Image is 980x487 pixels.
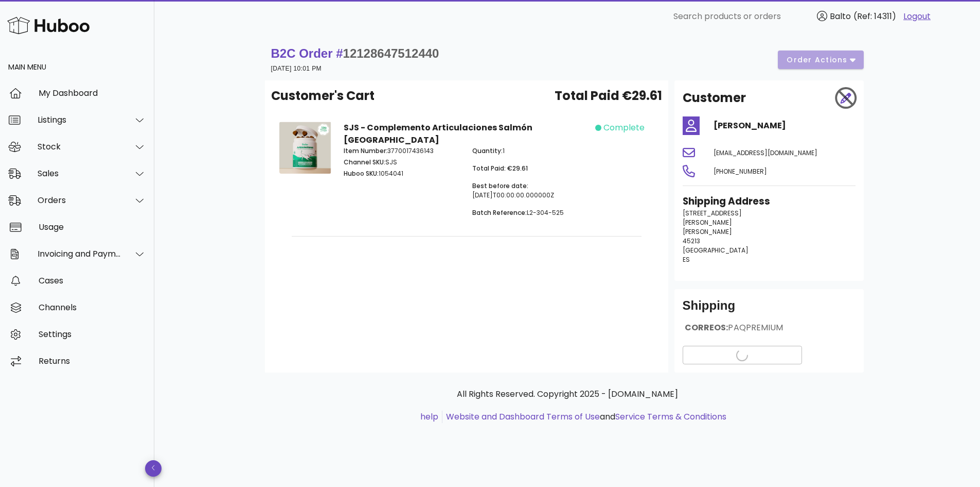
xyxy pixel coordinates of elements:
[555,87,662,105] span: Total Paid €29.61
[853,10,896,22] span: (Ref: 14311)
[683,322,856,342] div: CORREOS:
[472,181,589,200] p: [DATE]T00:00:00.000000Z
[7,14,90,37] img: Huboo Logo
[714,148,817,157] span: [EMAIL_ADDRESS][DOMAIN_NAME]
[39,303,146,312] div: Channels
[344,169,379,178] span: Huboo SKU:
[38,195,121,205] div: Orders
[683,194,856,209] h3: Shipping Address
[343,46,439,60] span: 12128647512440
[603,122,645,134] span: complete
[344,158,385,166] span: Channel SKU:
[446,411,600,423] a: Website and Dashboard Terms of Use
[38,115,121,125] div: Listings
[420,411,438,423] a: help
[39,222,146,232] div: Usage
[472,208,527,217] span: Batch Reference:
[38,142,121,152] div: Stock
[344,169,460,178] p: 1054041
[615,411,726,423] a: Service Terms & Conditions
[39,276,146,286] div: Cases
[472,146,589,156] p: 1
[728,322,783,333] span: PAQPREMIUM
[903,10,931,23] a: Logout
[472,208,589,217] p: L2-304-525
[472,181,528,190] span: Best before date:
[38,169,121,178] div: Sales
[714,120,856,132] h4: [PERSON_NAME]
[271,46,439,60] strong: B2C Order #
[39,356,146,366] div: Returns
[683,89,746,107] h2: Customer
[271,65,322,72] small: [DATE] 10:01 PM
[472,146,503,155] span: Quantity:
[830,10,851,22] span: Balto
[39,329,146,339] div: Settings
[344,158,460,167] p: SJS
[344,122,532,146] strong: SJS - Complemento Articulaciones Salmón [GEOGRAPHIC_DATA]
[273,388,862,400] p: All Rights Reserved. Copyright 2025 - [DOMAIN_NAME]
[38,249,121,259] div: Invoicing and Payments
[279,122,331,174] img: Product Image
[683,218,732,227] span: [PERSON_NAME]
[683,255,690,264] span: ES
[472,164,528,173] span: Total Paid: €29.61
[683,297,856,322] div: Shipping
[344,146,460,156] p: 3770017436143
[683,237,700,245] span: 45213
[442,411,726,423] li: and
[683,227,732,236] span: [PERSON_NAME]
[39,88,146,98] div: My Dashboard
[271,87,375,105] span: Customer's Cart
[344,146,387,155] span: Item Number:
[683,209,742,217] span: [STREET_ADDRESS]
[714,167,767,176] span: [PHONE_NUMBER]
[683,246,749,255] span: [GEOGRAPHIC_DATA]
